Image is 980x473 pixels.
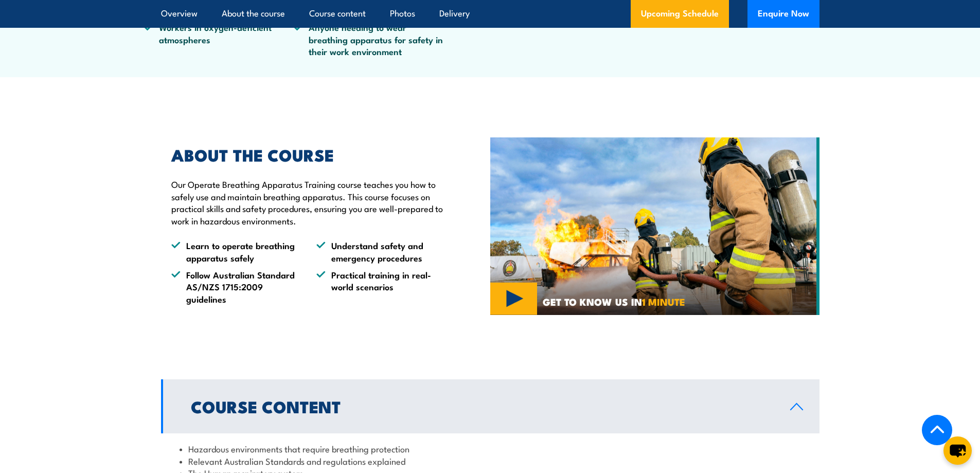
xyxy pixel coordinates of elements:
[490,137,819,316] img: hero-image
[171,147,443,162] h2: ABOUT THE COURSE
[161,379,819,433] a: Course Content
[191,399,774,413] h2: Course Content
[316,269,443,305] li: Practical training in real-world scenarios
[316,239,443,264] li: Understand safety and emergency procedures
[294,21,444,57] li: Anyone needing to wear breathing apparatus for safety in their work environment
[171,269,298,305] li: Follow Australian Standard AS/NZS 1715:2009 guidelines
[543,297,685,306] span: GET TO KNOW US IN
[642,294,685,309] strong: 1 MINUTE
[943,436,972,465] button: chat-button
[144,21,294,57] li: Workers in oxygen-deficient atmospheres
[171,178,443,226] p: Our Operate Breathing Apparatus Training course teaches you how to safely use and maintain breath...
[180,455,801,467] li: Relevant Australian Standards and regulations explained
[171,239,298,264] li: Learn to operate breathing apparatus safely
[180,443,801,454] li: Hazardous environments that require breathing protection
